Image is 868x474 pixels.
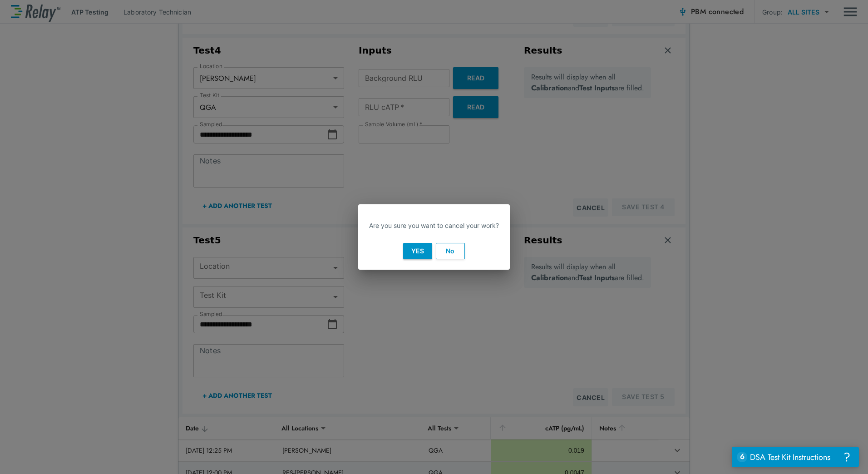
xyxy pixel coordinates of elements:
[436,243,465,259] button: No
[369,221,499,230] p: Are you sure you want to cancel your work?
[732,447,859,467] iframe: Resource center
[403,243,432,259] button: Yes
